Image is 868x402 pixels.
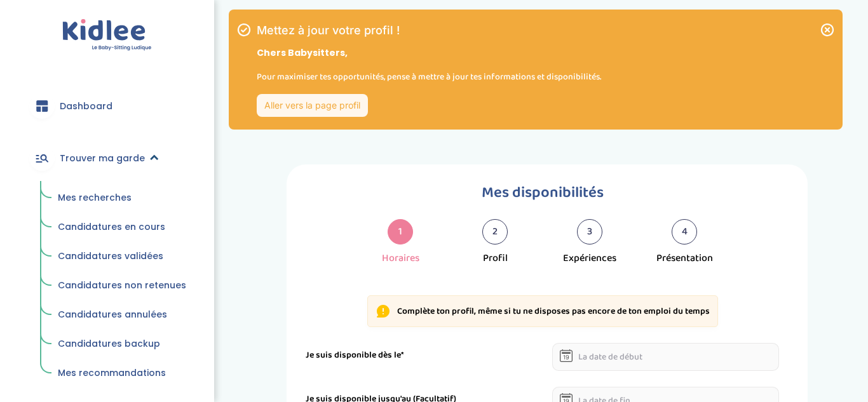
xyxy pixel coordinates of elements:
a: Mes recherches [49,186,195,210]
a: Trouver ma garde [19,135,195,181]
div: Expériences [563,251,616,266]
div: 1 [388,219,413,245]
span: Candidatures non retenues [58,279,186,291]
div: Profil [483,251,508,266]
a: Candidatures annulées [49,303,195,327]
span: Candidatures annulées [58,308,167,321]
span: Candidatures validées [58,250,163,262]
div: 2 [482,219,508,245]
img: logo.svg [62,19,152,51]
input: La date de début [552,343,780,371]
div: Présentation [656,251,713,266]
p: Pour maximiser tes opportunités, pense à mettre à jour tes informations et disponibilités. [257,70,601,84]
span: Mes recherches [58,191,132,204]
a: Aller vers la page profil [257,94,368,117]
div: 4 [672,219,697,245]
span: Trouver ma garde [60,152,145,165]
span: Candidatures en cours [58,220,165,233]
div: 3 [577,219,602,245]
a: Candidatures non retenues [49,274,195,298]
h1: Mes disponibilités [306,180,779,205]
p: Chers Babysitters, [257,46,601,60]
span: Dashboard [60,100,112,113]
a: Dashboard [19,83,195,129]
div: Horaires [382,251,419,266]
span: Mes recommandations [58,366,166,379]
label: Je suis disponible dès le* [306,349,404,362]
a: Candidatures validées [49,245,195,269]
p: Complète ton profil, même si tu ne disposes pas encore de ton emploi du temps [397,305,710,318]
span: Candidatures backup [58,337,160,350]
a: Candidatures backup [49,332,195,356]
a: Candidatures en cours [49,215,195,239]
a: Mes recommandations [49,361,195,385]
h1: Mettez à jour votre profil ! [257,25,601,36]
